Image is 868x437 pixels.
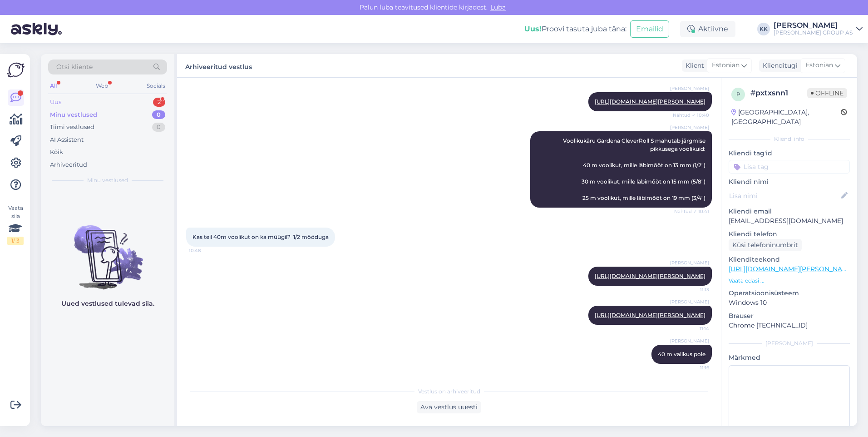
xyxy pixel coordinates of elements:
p: Uued vestlused tulevad siia. [61,299,154,308]
span: Otsi kliente [56,62,93,72]
div: Kliendi info [729,135,850,143]
div: AI Assistent [50,135,84,144]
span: Estonian [805,60,833,70]
span: 11:13 [675,286,709,293]
span: [PERSON_NAME] [670,338,709,344]
div: Arhiveeritud [50,160,87,169]
p: Klienditeekond [729,255,850,264]
div: [GEOGRAPHIC_DATA], [GEOGRAPHIC_DATA] [731,108,841,127]
span: Vestlus on arhiveeritud [418,387,480,396]
a: [URL][DOMAIN_NAME][PERSON_NAME] [729,265,854,273]
div: 1 / 3 [7,237,24,245]
p: Vaata edasi ... [729,277,850,285]
span: 11:16 [675,364,709,371]
span: 10:48 [189,247,223,254]
span: [PERSON_NAME] [670,259,709,266]
span: Minu vestlused [87,176,128,184]
div: Aktiivne [680,21,735,37]
div: Küsi telefoninumbrit [729,239,802,251]
div: 2 [153,98,165,107]
p: Kliendi tag'id [729,149,850,158]
span: Luba [488,3,508,11]
button: Emailid [630,20,669,38]
div: 0 [152,123,165,132]
div: Kõik [50,148,63,157]
div: Klienditugi [759,61,798,70]
div: Web [94,80,110,92]
span: Kas teil 40m voolikut on ka müügil? 1/2 mööduga [192,233,329,240]
div: All [48,80,59,92]
label: Arhiveeritud vestlus [185,60,252,72]
span: 40 m valikus pole [658,351,705,358]
span: 11:14 [675,325,709,332]
img: Askly Logo [7,61,25,79]
span: Nähtud ✓ 10:40 [673,112,709,119]
span: Estonian [712,60,740,70]
div: # pxtxsnn1 [750,88,807,99]
p: Kliendi telefon [729,229,850,239]
span: Offline [807,88,847,98]
div: Klient [682,61,704,70]
div: [PERSON_NAME] GROUP AS [774,29,853,36]
span: [PERSON_NAME] [670,124,709,131]
div: Vaata siia [7,204,24,245]
span: [PERSON_NAME] [670,85,709,92]
span: Voolikukäru Gardena CleverRoll S mahutab järgmise pikkusega voolikuid: 40 m voolikut, mille läbim... [563,137,707,201]
div: Tiimi vestlused [50,123,94,132]
b: Uus! [524,25,542,33]
p: Märkmed [729,353,850,363]
a: [URL][DOMAIN_NAME][PERSON_NAME] [595,312,705,318]
div: Proovi tasuta juba täna: [524,24,626,35]
span: p [736,91,740,98]
div: 0 [152,110,165,119]
img: No chats [41,209,174,291]
div: Socials [145,80,167,92]
div: Uus [50,98,61,107]
a: [PERSON_NAME][PERSON_NAME] GROUP AS [774,22,863,36]
a: [URL][DOMAIN_NAME][PERSON_NAME] [595,273,705,279]
p: Kliendi email [729,207,850,216]
div: Ava vestlus uuesti [417,401,481,413]
input: Lisa tag [729,160,850,174]
span: Nähtud ✓ 10:41 [674,208,709,215]
span: [PERSON_NAME] [670,298,709,305]
p: Brauser [729,311,850,321]
p: Operatsioonisüsteem [729,288,850,298]
div: Minu vestlused [50,110,97,119]
p: Chrome [TECHNICAL_ID] [729,321,850,330]
div: [PERSON_NAME] [729,339,850,348]
div: KK [757,23,770,35]
div: [PERSON_NAME] [774,22,853,29]
p: [EMAIL_ADDRESS][DOMAIN_NAME] [729,216,850,226]
p: Kliendi nimi [729,177,850,187]
p: Windows 10 [729,298,850,308]
input: Lisa nimi [729,191,839,201]
a: [URL][DOMAIN_NAME][PERSON_NAME] [595,98,705,105]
